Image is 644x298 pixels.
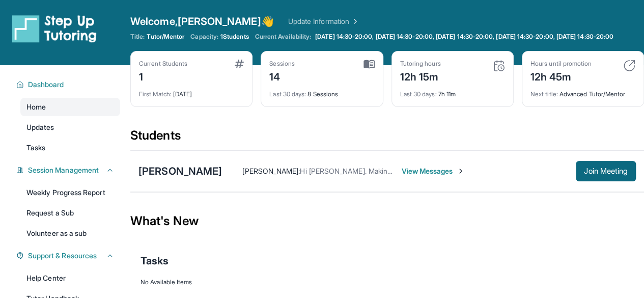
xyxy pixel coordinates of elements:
[24,165,114,175] button: Session Management
[242,167,300,175] span: [PERSON_NAME] :
[12,14,97,43] img: logo
[141,278,634,286] div: No Available Items
[20,269,120,287] a: Help Center
[400,90,437,98] span: Last 30 days :
[130,33,145,41] span: Title:
[20,118,120,137] a: Updates
[576,161,636,181] button: Join Meeting
[26,102,46,112] span: Home
[300,167,533,175] span: Hi [PERSON_NAME]. Making sure we're on [DATE] regular time - 6:15pm
[457,167,465,175] img: Chevron-Right
[288,16,359,26] a: Update Information
[255,33,311,41] span: Current Availability:
[401,166,465,176] span: View Messages
[493,60,505,72] img: card
[139,60,187,68] div: Current Students
[530,84,635,98] div: Advanced Tutor/Mentor
[28,79,64,90] span: Dashboard
[26,122,54,132] span: Updates
[235,60,244,68] img: card
[20,139,120,157] a: Tasks
[139,84,244,98] div: [DATE]
[20,224,120,242] a: Volunteer as a sub
[190,33,218,41] span: Capacity:
[28,251,97,261] span: Support & Resources
[315,33,613,41] span: [DATE] 14:30-20:00, [DATE] 14:30-20:00, [DATE] 14:30-20:00, [DATE] 14:30-20:00, [DATE] 14:30-20:00
[530,68,592,84] div: 12h 45m
[28,165,99,175] span: Session Management
[400,60,441,68] div: Tutoring hours
[530,60,592,68] div: Hours until promotion
[269,60,295,68] div: Sessions
[623,60,635,72] img: card
[138,164,222,178] div: [PERSON_NAME]
[400,68,441,84] div: 12h 15m
[313,33,615,41] a: [DATE] 14:30-20:00, [DATE] 14:30-20:00, [DATE] 14:30-20:00, [DATE] 14:30-20:00, [DATE] 14:30-20:00
[139,90,172,98] span: First Match :
[24,251,114,261] button: Support & Resources
[20,183,120,202] a: Weekly Progress Report
[26,143,45,153] span: Tasks
[400,84,505,98] div: 7h 11m
[139,68,187,84] div: 1
[24,79,114,90] button: Dashboard
[147,33,184,41] span: Tutor/Mentor
[349,16,359,26] img: Chevron Right
[269,90,306,98] span: Last 30 days :
[20,98,120,116] a: Home
[130,127,644,150] div: Students
[130,14,274,29] span: Welcome, [PERSON_NAME] 👋
[20,204,120,222] a: Request a Sub
[269,68,295,84] div: 14
[363,60,375,69] img: card
[220,33,249,41] span: 1 Students
[584,168,628,174] span: Join Meeting
[130,199,644,243] div: What's New
[269,84,374,98] div: 8 Sessions
[141,254,169,268] span: Tasks
[530,90,558,98] span: Next title :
